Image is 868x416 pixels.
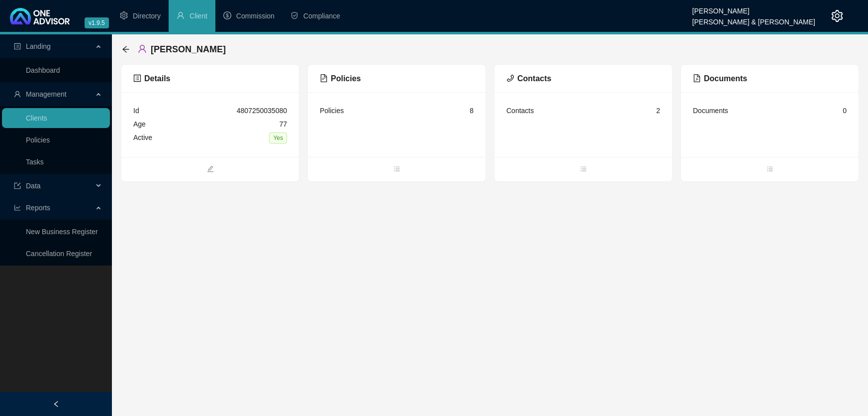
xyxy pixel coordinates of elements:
span: edit [121,164,299,175]
div: [PERSON_NAME] & [PERSON_NAME] [692,13,815,24]
div: 4807250035080 [237,105,287,116]
span: Data [26,182,41,190]
span: Management [26,90,67,98]
span: [PERSON_NAME] [151,44,226,54]
span: file-text [320,74,328,82]
span: dollar [223,11,231,19]
span: line-chart [14,204,21,211]
span: user [14,91,21,98]
span: Client [190,12,207,20]
span: Directory [133,12,161,20]
span: Contacts [506,74,551,83]
span: Commission [236,12,275,20]
div: Documents [693,105,728,116]
a: Tasks [26,158,44,166]
div: Id [133,105,139,116]
a: Policies [26,136,50,144]
span: bars [308,164,485,175]
img: 2df55531c6924b55f21c4cf5d4484680-logo-light.svg [10,8,70,24]
a: Cancellation Register [26,250,92,258]
span: Yes [269,133,287,143]
a: Dashboard [26,66,60,74]
span: import [14,182,21,189]
span: user [138,44,147,53]
span: left [53,401,60,408]
span: v1.9.5 [85,17,109,28]
a: Clients [26,114,47,122]
span: profile [133,74,141,82]
div: Age [133,119,146,130]
div: 2 [656,105,660,116]
span: safety [290,11,298,19]
span: phone [506,74,514,82]
div: 0 [843,105,847,116]
span: bars [494,164,672,175]
span: user [177,11,185,19]
div: Contacts [506,105,534,116]
span: Reports [26,204,50,212]
div: Policies [320,105,344,116]
span: profile [14,43,21,50]
div: 8 [470,105,474,116]
div: [PERSON_NAME] [692,2,815,13]
span: setting [120,11,128,19]
span: file-pdf [693,74,701,82]
span: Policies [320,74,361,83]
span: setting [831,10,843,22]
span: 77 [279,120,287,128]
span: bars [681,164,859,175]
span: Details [133,74,170,83]
span: Documents [693,74,747,83]
a: New Business Register [26,228,98,236]
span: Compliance [303,12,340,20]
span: Landing [26,42,51,50]
span: arrow-left [122,45,130,53]
div: Active [133,132,152,143]
div: back [122,45,130,54]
